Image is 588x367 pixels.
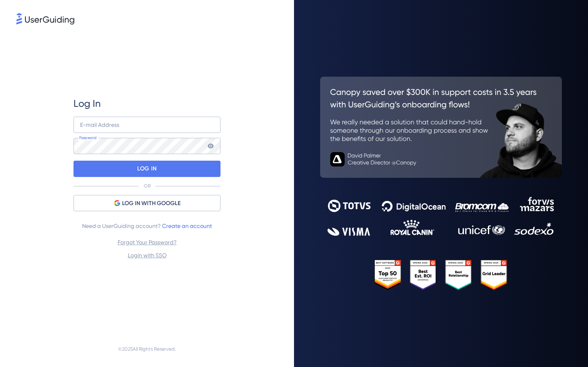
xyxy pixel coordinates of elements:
a: Create an account [162,223,212,229]
img: 26c0aa7c25a843aed4baddd2b5e0fa68.svg [320,77,562,178]
img: 8faab4ba6bc7696a72372aa768b0286c.svg [16,13,74,24]
a: Forgot Your Password? [118,239,177,245]
span: Log In [73,97,101,110]
a: Login with SSO [128,252,167,259]
p: OR [144,183,151,189]
span: LOG IN WITH GOOGLE [122,199,180,208]
span: Need a UserGuiding account? [82,221,212,231]
img: 25303e33045975176eb484905ab012ff.svg [374,260,508,290]
img: 9302ce2ac39453076f5bc0f2f2ca889b.svg [327,197,555,236]
input: example@company.com [73,117,220,133]
span: © 2025 All Rights Reserved. [118,344,176,354]
p: LOG IN [137,162,156,175]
